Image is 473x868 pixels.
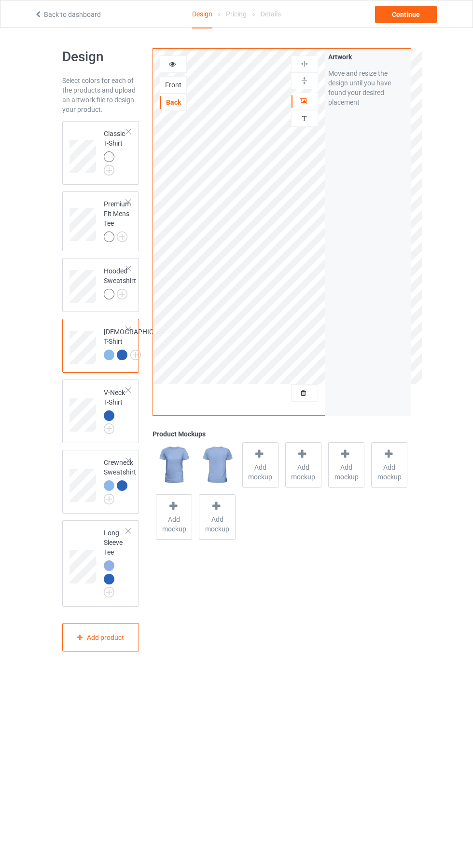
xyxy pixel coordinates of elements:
div: Back [160,97,186,107]
img: svg+xml;base64,PD94bWwgdmVyc2lvbj0iMS4wIiBlbmNvZGluZz0iVVRGLTgiPz4KPHN2ZyB3aWR0aD0iMjJweCIgaGVpZ2... [117,231,127,242]
span: Add mockup [372,462,407,482]
img: svg+xml;base64,PD94bWwgdmVyc2lvbj0iMS4wIiBlbmNvZGluZz0iVVRGLTgiPz4KPHN2ZyB3aWR0aD0iMjJweCIgaGVpZ2... [104,587,114,597]
div: Front [160,80,186,90]
div: Design [192,0,212,28]
div: Add mockup [371,442,407,488]
div: Continue [375,6,437,23]
img: svg+xml;base64,PD94bWwgdmVyc2lvbj0iMS4wIiBlbmNvZGluZz0iVVRGLTgiPz4KPHN2ZyB3aWR0aD0iMjJweCIgaGVpZ2... [104,423,114,434]
div: Classic T-Shirt [62,121,139,185]
div: V-Neck T-Shirt [104,388,127,431]
div: [DEMOGRAPHIC_DATA] T-Shirt [62,319,139,373]
a: Back to dashboard [34,11,101,18]
span: Add mockup [286,462,321,482]
img: svg%3E%0A [300,114,309,123]
div: Artwork [328,52,407,62]
div: Premium Fit Mens Tee [104,199,131,242]
img: svg%3E%0A [300,59,309,68]
div: Pricing [226,0,247,27]
div: Add mockup [285,442,321,488]
img: regular.jpg [156,442,192,488]
div: V-Neck T-Shirt [62,380,139,443]
div: Long Sleeve Tee [104,528,127,594]
h1: Design [62,48,139,66]
span: Add mockup [329,462,364,482]
div: Add mockup [328,442,364,488]
div: [DEMOGRAPHIC_DATA] T-Shirt [104,327,174,360]
div: Move and resize the design until you have found your desired placement [328,68,407,107]
div: Product Mockups [153,429,411,439]
div: Premium Fit Mens Tee [62,191,139,252]
div: Crewneck Sweatshirt [104,458,136,501]
span: Add mockup [243,462,278,482]
img: regular.jpg [199,442,235,488]
img: svg%3E%0A [300,76,309,85]
div: Add product [62,623,139,651]
div: Select colors for each of the products and upload an artwork file to design your product. [62,76,139,114]
div: Hooded Sweatshirt [62,258,139,312]
img: svg+xml;base64,PD94bWwgdmVyc2lvbj0iMS4wIiBlbmNvZGluZz0iVVRGLTgiPz4KPHN2ZyB3aWR0aD0iMjJweCIgaGVpZ2... [104,494,114,504]
div: Classic T-Shirt [104,129,127,172]
img: svg+xml;base64,PD94bWwgdmVyc2lvbj0iMS4wIiBlbmNvZGluZz0iVVRGLTgiPz4KPHN2ZyB3aWR0aD0iMjJweCIgaGVpZ2... [104,165,114,176]
div: Crewneck Sweatshirt [62,450,139,514]
div: Add mockup [156,494,192,540]
div: Long Sleeve Tee [62,520,139,607]
span: Add mockup [156,515,192,534]
span: Add mockup [199,515,235,534]
div: Add mockup [242,442,278,488]
img: svg+xml;base64,PD94bWwgdmVyc2lvbj0iMS4wIiBlbmNvZGluZz0iVVRGLTgiPz4KPHN2ZyB3aWR0aD0iMjJweCIgaGVpZ2... [130,350,141,360]
img: svg+xml;base64,PD94bWwgdmVyc2lvbj0iMS4wIiBlbmNvZGluZz0iVVRGLTgiPz4KPHN2ZyB3aWR0aD0iMjJweCIgaGVpZ2... [117,289,127,299]
div: Details [261,0,281,27]
div: Hooded Sweatshirt [104,266,136,299]
div: Add mockup [199,494,235,540]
